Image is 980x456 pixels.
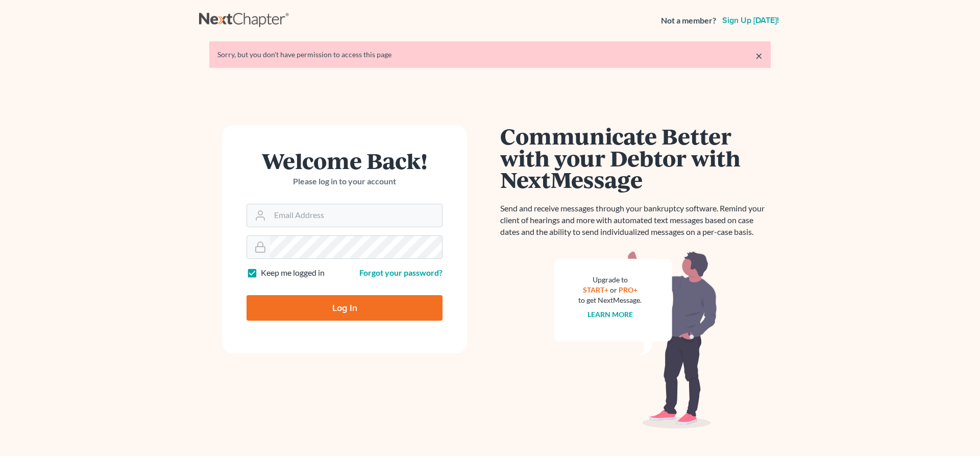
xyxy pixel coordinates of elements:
a: Forgot your password? [359,268,443,277]
input: Log In [247,295,443,321]
span: or [610,285,617,294]
a: START+ [583,285,608,294]
p: Send and receive messages through your bankruptcy software. Remind your client of hearings and mo... [500,203,771,238]
a: × [755,50,763,62]
div: Upgrade to [578,275,642,285]
input: Email Address [270,204,442,227]
img: nextmessage_bg-59042aed3d76b12b5cd301f8e5b87938c9018125f34e5fa2b7a6b67550977c72.svg [554,250,717,429]
a: Learn more [587,310,633,319]
div: to get NextMessage. [578,295,642,305]
div: Sorry, but you don't have permission to access this page [217,50,763,60]
strong: Not a member? [661,15,716,27]
h1: Communicate Better with your Debtor with NextMessage [500,125,771,190]
h1: Welcome Back! [247,150,443,172]
a: PRO+ [619,285,638,294]
label: Keep me logged in [261,267,325,279]
p: Please log in to your account [247,176,443,187]
a: Sign up [DATE]! [720,16,781,25]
